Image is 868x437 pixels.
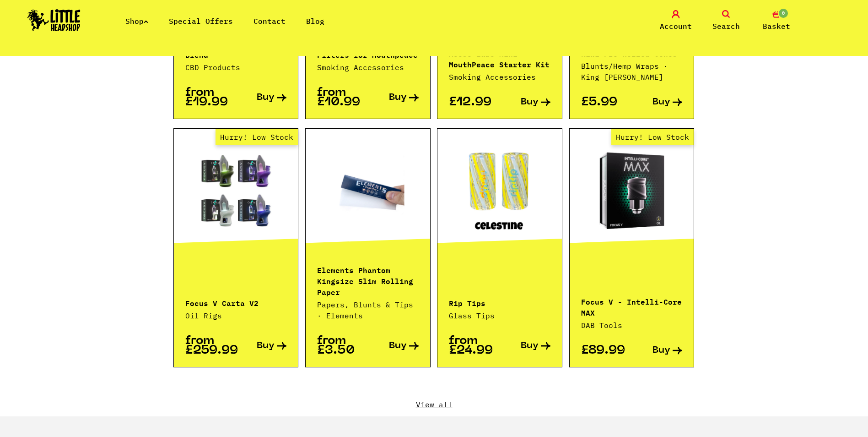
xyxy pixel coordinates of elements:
span: Buy [389,341,407,351]
span: Buy [389,93,407,103]
a: Search [703,10,749,32]
span: Buy [652,346,670,355]
a: Buy [236,336,286,355]
p: Papers, Blunts & Tips · Elements [317,299,419,321]
span: Hurry! Low Stock [216,129,298,145]
a: Blog [306,16,324,26]
a: Hurry! Low Stock [174,145,298,236]
span: Buy [652,98,670,107]
p: Glass Tips [449,310,550,321]
a: Shop [125,16,148,26]
p: Blunts/Hemp Wraps · King [PERSON_NAME] [581,60,683,82]
p: from £10.99 [317,88,368,107]
p: Elements Phantom Kingsize Slim Rolling Paper [317,264,419,297]
span: Account [660,21,692,32]
span: Buy [257,341,275,351]
span: Hurry! Low Stock [611,129,694,145]
p: from £259.99 [185,336,236,355]
p: £5.99 [581,98,632,107]
a: Special Offers [169,16,233,26]
a: Buy [500,98,550,107]
span: Search [712,21,740,32]
a: Buy [236,88,286,107]
img: Little Head Shop Logo [27,9,81,31]
a: Contact [253,16,286,26]
p: Focus V Carta V2 [185,297,287,308]
p: DAB Tools [581,320,683,331]
p: Rip Tips [449,297,550,308]
span: 0 [778,8,789,19]
p: Moose Labs Mini MouthPeace Starter Kit [449,47,550,69]
p: Oil Rigs [185,310,287,321]
p: £12.99 [449,98,500,107]
p: from £3.50 [317,336,368,355]
a: Buy [368,336,419,355]
span: Basket [763,21,790,32]
a: View all [173,399,695,410]
p: Smoking Accessories [317,62,419,73]
a: Buy [368,88,419,107]
a: Buy [500,336,550,355]
span: Buy [521,98,539,107]
p: Smoking Accessories [449,71,550,82]
p: from £19.99 [185,88,236,107]
a: 0 Basket [754,10,799,32]
p: from £24.99 [449,336,500,355]
a: Buy [632,98,683,107]
span: Buy [521,341,539,351]
span: Buy [257,93,275,103]
p: CBD Products [185,62,287,73]
p: £89.99 [581,346,632,355]
a: Buy [632,346,683,355]
p: Focus V - Intelli-Core MAX [581,295,683,317]
a: Hurry! Low Stock [570,145,694,236]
